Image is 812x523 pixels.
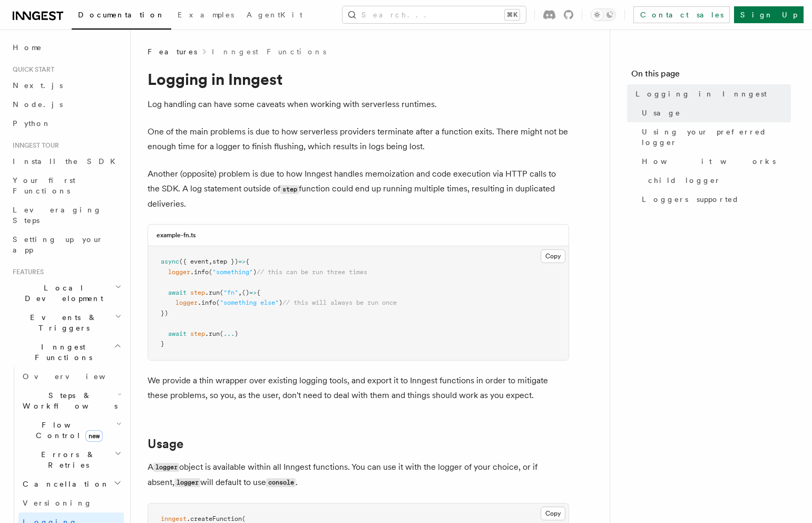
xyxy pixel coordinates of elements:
p: We provide a thin wrapper over existing logging tools, and export it to Inngest functions in orde... [148,373,569,403]
a: Loggers supported [638,190,791,209]
span: "fn" [223,289,238,296]
a: Setting up your app [8,230,124,259]
span: Steps & Workflows [18,390,118,411]
span: ({ event [179,258,209,265]
button: Cancellation [18,474,124,493]
span: .info [190,268,209,276]
span: Local Development [8,283,115,304]
span: Flow Control [18,420,116,441]
span: Loggers supported [642,194,739,205]
span: => [249,289,257,296]
p: One of the main problems is due to how serverless providers terminate after a function exits. The... [148,124,569,154]
code: logger [153,463,179,472]
a: AgentKit [240,3,309,28]
span: , [209,258,212,265]
a: Sign Up [734,6,804,23]
span: "something else" [220,299,279,306]
button: Copy [541,249,565,263]
a: Using your preferred logger [638,122,791,152]
span: await [168,330,187,337]
button: Flow Controlnew [18,415,124,445]
span: step [190,330,205,337]
span: Cancellation [18,479,110,489]
a: Node.js [8,95,124,114]
button: Inngest Functions [8,337,124,367]
span: , [238,289,242,296]
span: ) [253,268,257,276]
span: .run [205,330,220,337]
span: .createFunction [187,515,242,522]
span: Features [148,46,197,57]
span: Next.js [13,81,63,90]
code: console [266,478,296,487]
a: Logging in Inngest [631,84,791,103]
span: Quick start [8,65,54,74]
span: } [161,340,164,347]
button: Errors & Retries [18,445,124,474]
kbd: ⌘K [505,9,520,20]
a: Install the SDK [8,152,124,171]
p: Log handling can have some caveats when working with serverless runtimes. [148,97,569,112]
span: child logger [648,175,721,186]
span: Versioning [23,499,92,507]
span: ( [209,268,212,276]
button: Events & Triggers [8,308,124,337]
a: Your first Functions [8,171,124,200]
span: logger [175,299,198,306]
code: logger [174,478,200,487]
span: { [246,258,249,265]
span: How it works [642,156,776,167]
span: Your first Functions [13,176,75,195]
span: Features [8,268,44,276]
span: ( [220,289,223,296]
span: Overview [23,372,131,381]
span: async [161,258,179,265]
span: ( [220,330,223,337]
a: Next.js [8,76,124,95]
span: inngest [161,515,187,522]
a: Documentation [72,3,171,30]
span: Using your preferred logger [642,127,791,148]
a: Home [8,38,124,57]
button: Steps & Workflows [18,386,124,415]
a: Overview [18,367,124,386]
span: ) [279,299,282,306]
code: step [280,185,299,194]
span: Events & Triggers [8,312,115,333]
span: Home [13,42,42,53]
span: Node.js [13,100,63,109]
a: Examples [171,3,240,28]
span: Inngest Functions [8,342,114,363]
a: How it works [638,152,791,171]
button: Local Development [8,278,124,308]
span: .run [205,289,220,296]
span: logger [168,268,190,276]
a: Leveraging Steps [8,200,124,230]
span: Usage [642,108,681,118]
span: AgentKit [247,11,302,19]
a: Usage [638,103,791,122]
span: Examples [178,11,234,19]
button: Copy [541,507,565,520]
span: () [242,289,249,296]
span: ( [216,299,220,306]
a: Python [8,114,124,133]
a: Contact sales [633,6,730,23]
span: .info [198,299,216,306]
a: Usage [148,437,183,451]
span: Errors & Retries [18,449,114,470]
span: step [190,289,205,296]
span: Documentation [78,11,165,19]
button: Toggle dark mode [591,8,616,21]
a: child logger [644,171,791,190]
h1: Logging in Inngest [148,70,569,89]
a: Versioning [18,493,124,512]
button: Search...⌘K [343,6,526,23]
h3: example-fn.ts [156,231,196,239]
span: ( [242,515,246,522]
span: // this will always be run once [282,299,397,306]
span: Python [13,119,51,128]
h4: On this page [631,67,791,84]
span: { [257,289,260,296]
span: Setting up your app [13,235,103,254]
